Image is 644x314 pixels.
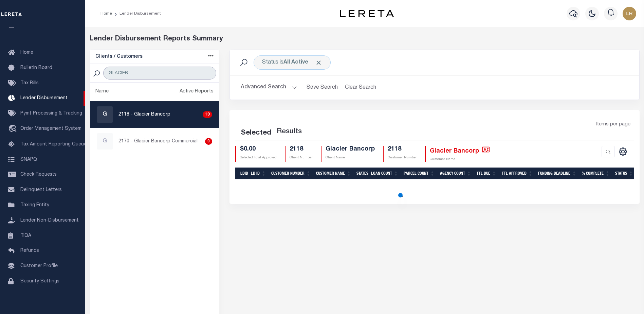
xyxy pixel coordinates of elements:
div: 19 [203,111,212,118]
p: Client Name [326,155,375,160]
th: States [354,168,368,179]
th: Parcel Count [401,168,437,179]
button: Advanced Search [241,81,297,94]
span: Refunds [20,248,39,253]
li: Lender Disbursement [112,11,161,17]
button: Clear Search [342,81,379,94]
span: Home [20,50,33,55]
button: Save Search [302,81,342,94]
div: 0 [205,138,212,145]
th: Ttl Approved [499,168,535,179]
a: Home [100,12,112,16]
th: % Complete [579,168,612,179]
span: Delinquent Letters [20,188,62,192]
span: Items per page [596,121,630,128]
th: LD ID [248,168,269,179]
input: Search Customer [103,67,216,80]
p: Selected Total Approved [240,155,277,160]
div: Active Reports [180,88,214,95]
h5: Clients / Customers [95,54,143,60]
th: Ttl Due [474,168,499,179]
div: Name [95,88,109,95]
span: Taxing Entity [20,203,49,208]
i: travel_explore [8,125,19,134]
span: Order Management System [20,126,81,131]
span: Bulletin Board [20,66,52,70]
span: Lender Disbursement [20,96,68,101]
th: Agency Count [437,168,474,179]
div: G [97,133,113,150]
span: Tax Bills [20,81,39,86]
div: Selected [241,128,271,139]
span: Tax Amount Reporting Queue [20,142,87,147]
p: 2118 - Glacier Bancorp [118,111,170,118]
b: All Active [283,60,308,65]
label: Results [277,126,302,137]
div: G [97,106,113,123]
span: Click to Remove [315,59,322,66]
div: Lender Disbursement Reports Summary [90,34,640,44]
p: Customer Number [388,155,417,160]
th: Status [612,168,636,179]
div: Click to Edit [254,55,331,70]
span: Security Settings [20,279,59,284]
a: G2170 - Glacier Bancorp Commercial0 [90,128,219,155]
th: Loan Count [368,168,401,179]
span: Customer Profile [20,264,58,268]
p: Customer Name [430,157,490,162]
th: Funding Deadline [535,168,579,179]
th: Customer Number [269,168,313,179]
span: TIQA [20,233,31,238]
span: Lender Non-Disbursement [20,218,79,223]
p: 2170 - Glacier Bancorp Commercial [118,138,198,145]
p: Client Number [290,155,313,160]
th: Customer Name [313,168,354,179]
h4: $0.00 [240,146,277,153]
span: Pymt Processing & Tracking [20,111,82,116]
span: SNAPQ [20,157,37,162]
img: svg+xml;base64,PHN2ZyB4bWxucz0iaHR0cDovL3d3dy53My5vcmcvMjAwMC9zdmciIHBvaW50ZXItZXZlbnRzPSJub25lIi... [623,7,636,20]
h4: 2118 [388,146,417,153]
h4: Glacier Bancorp [326,146,375,153]
th: LDID [238,168,248,179]
h4: 2118 [290,146,313,153]
img: logo-dark.svg [340,10,394,17]
h4: Glacier Bancorp [430,146,490,155]
a: G2118 - Glacier Bancorp19 [90,101,219,128]
span: Check Requests [20,172,57,177]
